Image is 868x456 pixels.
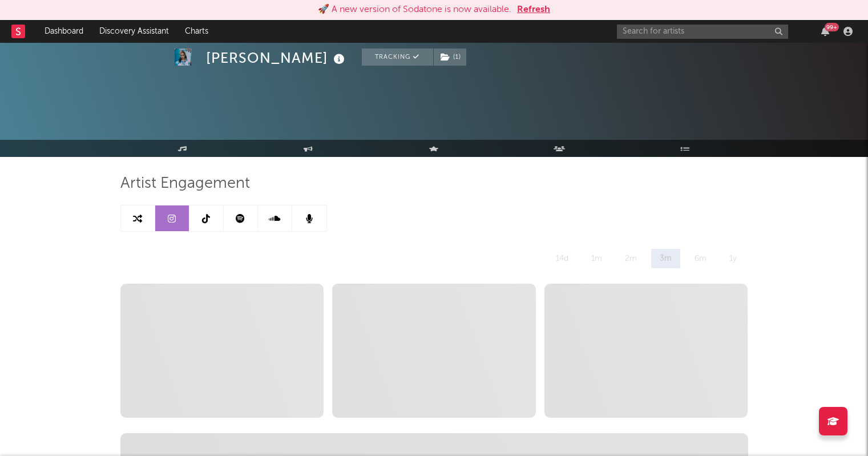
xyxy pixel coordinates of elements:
span: Artist Engagement [120,177,250,191]
a: Discovery Assistant [91,20,177,43]
div: 1y [721,249,745,268]
div: 1m [583,249,611,268]
a: Charts [177,20,216,43]
div: 3m [651,249,680,268]
input: Search for artists [617,25,788,39]
div: 6m [686,249,715,268]
a: Dashboard [37,20,91,43]
div: 14d [547,249,577,268]
button: 99+ [821,27,829,36]
button: (1) [434,49,466,66]
div: 🚀 A new version of Sodatone is now available. [318,3,511,17]
span: ( 1 ) [433,49,467,66]
button: Tracking [362,49,433,66]
button: Refresh [517,3,550,17]
div: 99 + [825,23,839,31]
div: 2m [616,249,645,268]
div: [PERSON_NAME] [206,49,348,67]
